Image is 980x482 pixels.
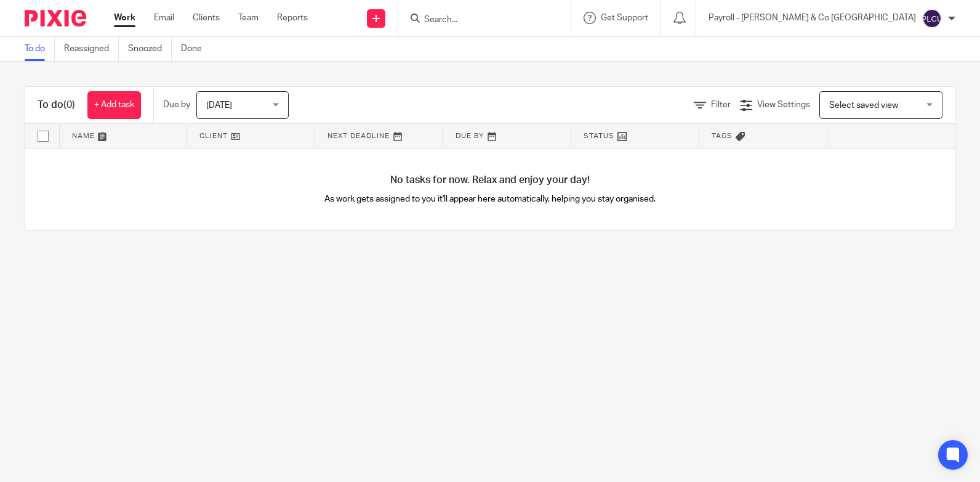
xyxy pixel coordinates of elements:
span: View Settings [757,100,810,109]
span: Get Support [601,14,648,22]
a: Work [114,12,135,24]
input: Search [423,15,534,26]
a: Email [154,12,174,24]
a: Clients [193,12,220,24]
span: Tags [712,133,733,139]
h1: To do [38,99,75,112]
a: Reassigned [64,37,119,61]
p: Payroll - [PERSON_NAME] & Co [GEOGRAPHIC_DATA] [709,12,916,24]
a: Snoozed [128,37,172,61]
span: (0) [63,100,75,110]
span: Filter [711,100,731,109]
a: + Add task [87,91,141,119]
p: As work gets assigned to you it'll appear here automatically, helping you stay organised. [258,193,723,205]
img: Pixie [25,10,86,27]
img: svg%3E [922,9,942,28]
a: Team [238,12,259,24]
p: Due by [163,99,190,111]
span: [DATE] [206,101,232,110]
a: Reports [277,12,308,24]
h4: No tasks for now. Relax and enjoy your day! [25,174,955,187]
a: Done [181,37,211,61]
a: To do [25,37,55,61]
span: Select saved view [829,101,898,110]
